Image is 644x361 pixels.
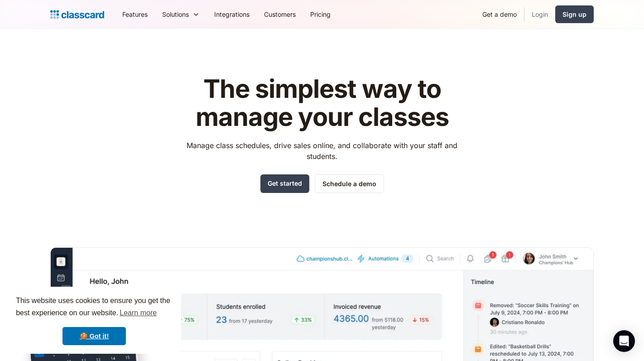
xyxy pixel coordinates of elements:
[555,5,594,23] a: Sign up
[162,10,189,19] div: Solutions
[562,10,586,19] div: Sign up
[7,287,181,354] div: cookieconsent
[315,174,384,193] a: Schedule a demo
[16,295,173,320] span: This website uses cookies to ensure you get the best experience on our website.
[475,4,524,24] a: Get a demo
[260,174,309,193] a: Get started
[178,140,466,162] p: Manage class schedules, drive sales online, and collaborate with your staff and students.
[178,75,466,131] h1: The simplest way to manage your classes
[50,8,104,21] a: home
[613,330,635,352] div: Open Intercom Messenger
[155,4,207,24] div: Solutions
[257,4,303,24] a: Customers
[207,4,257,24] a: Integrations
[62,327,126,345] a: dismiss cookie message
[303,4,338,24] a: Pricing
[524,4,555,24] a: Login
[118,306,158,320] a: learn more about cookies
[115,4,155,24] a: Features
